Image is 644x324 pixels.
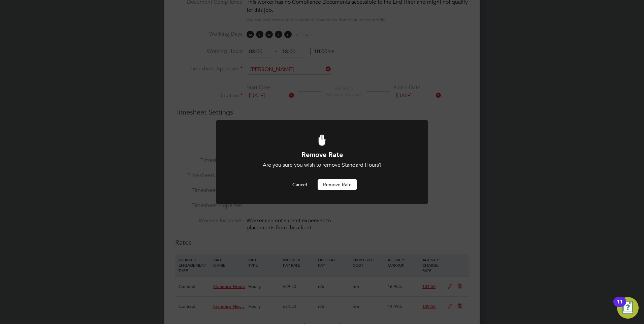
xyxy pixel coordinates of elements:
[234,162,410,169] div: Are you sure you wish to remove Standard Hours?
[318,179,357,190] button: Remove rate
[287,179,312,190] button: Cancel
[234,150,410,159] h1: Remove Rate
[617,297,639,319] button: Open Resource Center, 11 new notifications
[617,302,623,311] div: 11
